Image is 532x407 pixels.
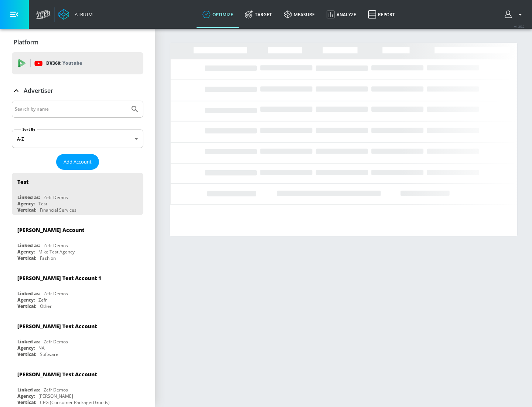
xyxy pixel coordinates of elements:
div: Zefr Demos [44,387,68,393]
div: Linked as: [17,387,40,393]
div: Platform [12,32,143,53]
div: Advertiser [12,80,143,101]
div: Test [17,178,28,185]
div: Linked as: [17,290,40,297]
div: Agency: [17,249,35,255]
div: Financial Services [40,207,76,213]
div: [PERSON_NAME] Account [17,226,84,233]
div: TestLinked as:Zefr DemosAgency:TestVertical:Financial Services [12,173,143,215]
div: Mike Test Agency [38,249,75,255]
span: v 4.25.2 [514,24,525,28]
div: Software [40,351,58,357]
a: Atrium [58,9,93,20]
div: DV360: Youtube [12,52,143,74]
div: CPG (Consumer Packaged Goods) [40,399,110,406]
div: Test [38,201,47,207]
a: Report [362,1,401,28]
div: Fashion [40,255,56,261]
div: Agency: [17,393,35,399]
div: A-Z [12,129,143,148]
a: Analyze [321,1,362,28]
p: Youtube [62,59,82,67]
div: Zefr Demos [44,242,68,249]
div: Zefr Demos [44,290,68,297]
p: DV360: [46,59,82,67]
div: [PERSON_NAME] AccountLinked as:Zefr DemosAgency:Mike Test AgencyVertical:Fashion [12,221,143,263]
div: Zefr [38,297,47,303]
a: measure [278,1,321,28]
label: Sort By [21,127,37,132]
div: [PERSON_NAME] [38,393,73,399]
div: Vertical: [17,207,36,213]
div: [PERSON_NAME] Test Account [17,371,97,378]
div: Other [40,303,52,309]
div: Zefr Demos [44,194,68,201]
div: Vertical: [17,255,36,261]
div: [PERSON_NAME] Test Account 1 [17,275,101,282]
button: Add Account [56,154,99,170]
div: NA [38,345,45,351]
div: Vertical: [17,399,36,406]
div: [PERSON_NAME] Test AccountLinked as:Zefr DemosAgency:NAVertical:Software [12,317,143,359]
div: Linked as: [17,339,40,345]
div: Linked as: [17,242,40,249]
div: [PERSON_NAME] Test Account [17,323,97,330]
div: Agency: [17,345,35,351]
div: Zefr Demos [44,339,68,345]
div: [PERSON_NAME] Test Account 1Linked as:Zefr DemosAgency:ZefrVertical:Other [12,269,143,311]
div: Vertical: [17,303,36,309]
div: Agency: [17,201,35,207]
div: Linked as: [17,194,40,201]
p: Platform [14,38,38,46]
div: Atrium [72,11,93,18]
div: Vertical: [17,351,36,357]
p: Advertiser [24,87,53,95]
div: Agency: [17,297,35,303]
a: Target [239,1,278,28]
input: Search by name [15,104,127,114]
a: optimize [197,1,239,28]
span: Add Account [64,158,92,166]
